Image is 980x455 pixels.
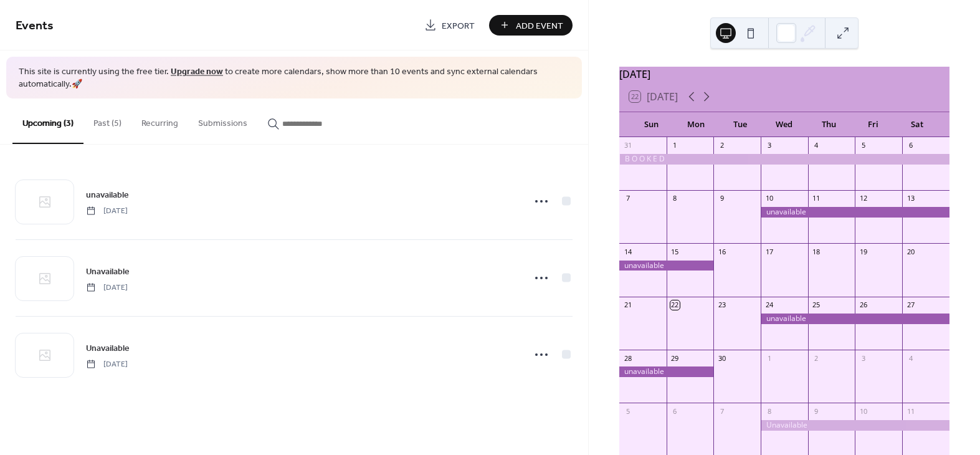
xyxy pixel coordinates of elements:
div: 20 [906,247,915,256]
div: Fri [851,112,895,137]
div: 22 [670,300,680,310]
div: unavailable [619,366,713,377]
div: 25 [812,300,821,310]
div: 10 [859,406,868,416]
span: unavailable [86,188,129,201]
div: unavailable [761,207,949,218]
div: Thu [806,112,850,137]
span: Unavailable [86,342,130,355]
div: Mon [673,112,718,137]
div: 30 [717,353,726,363]
div: 3 [859,353,868,363]
button: Submissions [188,98,257,143]
div: 13 [906,194,915,203]
span: [DATE] [86,358,128,370]
div: 2 [717,141,726,150]
div: 4 [812,141,821,150]
a: Upgrade now [171,64,223,80]
div: 8 [670,194,680,203]
div: 1 [670,141,680,150]
div: 1 [764,353,774,363]
div: 24 [764,300,774,310]
div: 21 [623,300,632,310]
span: Unavailable [86,265,130,278]
span: Export [442,19,475,32]
div: 4 [906,353,915,363]
div: 11 [812,194,821,203]
div: 6 [670,406,680,416]
div: 26 [859,300,868,310]
div: unavailable [619,261,713,271]
div: 18 [812,247,821,256]
button: Past (5) [83,98,131,143]
div: [DATE] [619,67,949,82]
div: 5 [623,406,632,416]
div: 2 [812,353,821,363]
a: unavailable [86,188,129,202]
div: Unavailable [761,420,949,431]
div: 11 [906,406,915,416]
button: Recurring [131,98,188,143]
div: 6 [906,141,915,150]
span: Events [16,14,54,38]
span: Add Event [516,19,563,32]
div: B O O K E D [619,154,949,165]
span: [DATE] [86,205,128,216]
div: 9 [717,194,726,203]
div: 28 [623,353,632,363]
div: 8 [764,406,774,416]
span: This site is currently using the free tier. to create more calendars, show more than 10 events an... [19,66,569,90]
div: 5 [859,141,868,150]
div: 14 [623,247,632,256]
div: Wed [762,112,806,137]
div: 7 [717,406,726,416]
div: 16 [717,247,726,256]
div: Sat [895,112,940,137]
div: unavailable [761,314,949,324]
div: 23 [717,300,726,310]
div: 15 [670,247,680,256]
div: 9 [812,406,821,416]
div: 10 [764,194,774,203]
button: Add Event [489,15,573,36]
div: Sun [629,112,673,137]
div: 27 [906,300,915,310]
a: Export [415,15,484,36]
button: Upcoming (3) [12,98,83,144]
span: [DATE] [86,282,128,293]
a: Unavailable [86,341,130,355]
div: 31 [623,141,632,150]
div: Tue [718,112,762,137]
div: 3 [764,141,774,150]
div: 7 [623,194,632,203]
a: Unavailable [86,264,130,279]
div: 12 [859,194,868,203]
div: 19 [859,247,868,256]
div: 29 [670,353,680,363]
div: 17 [764,247,774,256]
